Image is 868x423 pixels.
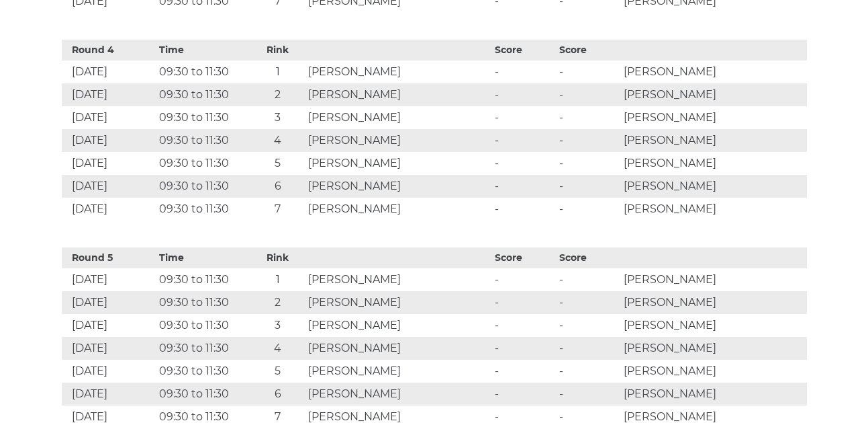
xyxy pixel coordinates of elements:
[305,360,491,383] td: [PERSON_NAME]
[62,337,156,360] td: [DATE]
[156,175,250,198] td: 09:30 to 11:30
[556,314,620,337] td: -
[556,83,620,106] td: -
[556,247,620,268] th: Score
[556,337,620,360] td: -
[250,83,305,106] td: 2
[491,247,556,268] th: Score
[62,198,156,221] td: [DATE]
[620,61,807,83] td: [PERSON_NAME]
[620,360,807,383] td: [PERSON_NAME]
[620,291,807,314] td: [PERSON_NAME]
[250,129,305,152] td: 4
[620,106,807,129] td: [PERSON_NAME]
[620,268,807,291] td: [PERSON_NAME]
[305,198,491,221] td: [PERSON_NAME]
[62,291,156,314] td: [DATE]
[305,383,491,406] td: [PERSON_NAME]
[491,40,556,61] th: Score
[62,83,156,106] td: [DATE]
[250,175,305,198] td: 6
[62,129,156,152] td: [DATE]
[156,152,250,175] td: 09:30 to 11:30
[62,247,156,268] th: Round 5
[556,106,620,129] td: -
[156,247,250,268] th: Time
[491,360,556,383] td: -
[556,291,620,314] td: -
[156,337,250,360] td: 09:30 to 11:30
[156,40,250,61] th: Time
[556,61,620,83] td: -
[491,83,556,106] td: -
[156,106,250,129] td: 09:30 to 11:30
[156,314,250,337] td: 09:30 to 11:30
[62,152,156,175] td: [DATE]
[62,268,156,291] td: [DATE]
[491,61,556,83] td: -
[491,198,556,221] td: -
[620,337,807,360] td: [PERSON_NAME]
[250,198,305,221] td: 7
[250,106,305,129] td: 3
[556,152,620,175] td: -
[156,291,250,314] td: 09:30 to 11:30
[491,129,556,152] td: -
[250,383,305,406] td: 6
[156,83,250,106] td: 09:30 to 11:30
[620,129,807,152] td: [PERSON_NAME]
[156,383,250,406] td: 09:30 to 11:30
[156,61,250,83] td: 09:30 to 11:30
[250,314,305,337] td: 3
[620,198,807,221] td: [PERSON_NAME]
[620,83,807,106] td: [PERSON_NAME]
[491,152,556,175] td: -
[491,383,556,406] td: -
[620,383,807,406] td: [PERSON_NAME]
[491,106,556,129] td: -
[250,247,305,268] th: Rink
[305,337,491,360] td: [PERSON_NAME]
[250,268,305,291] td: 1
[491,268,556,291] td: -
[62,383,156,406] td: [DATE]
[305,291,491,314] td: [PERSON_NAME]
[491,337,556,360] td: -
[305,175,491,198] td: [PERSON_NAME]
[305,61,491,83] td: [PERSON_NAME]
[305,106,491,129] td: [PERSON_NAME]
[305,83,491,106] td: [PERSON_NAME]
[491,291,556,314] td: -
[250,337,305,360] td: 4
[62,106,156,129] td: [DATE]
[62,40,156,61] th: Round 4
[556,360,620,383] td: -
[556,175,620,198] td: -
[620,314,807,337] td: [PERSON_NAME]
[250,40,305,61] th: Rink
[250,61,305,83] td: 1
[305,129,491,152] td: [PERSON_NAME]
[556,198,620,221] td: -
[156,268,250,291] td: 09:30 to 11:30
[156,198,250,221] td: 09:30 to 11:30
[620,175,807,198] td: [PERSON_NAME]
[491,314,556,337] td: -
[305,314,491,337] td: [PERSON_NAME]
[250,291,305,314] td: 2
[62,360,156,383] td: [DATE]
[250,360,305,383] td: 5
[556,383,620,406] td: -
[156,129,250,152] td: 09:30 to 11:30
[305,152,491,175] td: [PERSON_NAME]
[62,175,156,198] td: [DATE]
[62,314,156,337] td: [DATE]
[556,40,620,61] th: Score
[305,268,491,291] td: [PERSON_NAME]
[491,175,556,198] td: -
[156,360,250,383] td: 09:30 to 11:30
[556,268,620,291] td: -
[620,152,807,175] td: [PERSON_NAME]
[556,129,620,152] td: -
[250,152,305,175] td: 5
